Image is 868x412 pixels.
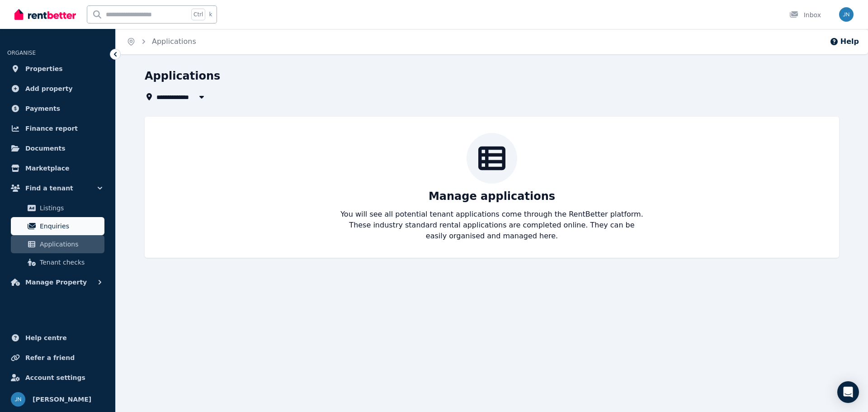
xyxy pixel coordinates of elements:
[7,349,108,367] a: Refer a friend
[429,189,555,204] p: Manage applications
[7,60,108,78] a: Properties
[11,253,104,271] a: Tenant checks
[40,221,101,232] span: Enquiries
[11,217,104,235] a: Enquiries
[7,80,108,98] a: Add property
[11,199,104,217] a: Listings
[25,63,63,74] span: Properties
[7,159,108,177] a: Marketplace
[152,37,196,46] a: Applications
[837,381,859,403] div: Open Intercom Messenger
[839,7,854,22] img: Jason Nissen
[40,239,101,250] span: Applications
[145,69,220,83] h1: Applications
[40,257,101,268] span: Tenant checks
[830,36,859,47] button: Help
[7,139,108,157] a: Documents
[209,11,212,18] span: k
[25,143,66,154] span: Documents
[25,352,75,363] span: Refer a friend
[7,329,108,347] a: Help centre
[789,10,821,19] div: Inbox
[25,163,69,174] span: Marketplace
[25,83,73,94] span: Add property
[40,203,101,213] span: Listings
[7,369,108,387] a: Account settings
[340,209,644,242] p: You will see all potential tenant applications come through the RentBetter platform. These indust...
[7,179,108,197] button: Find a tenant
[14,8,76,21] img: RentBetter
[7,119,108,137] a: Finance report
[25,332,67,343] span: Help centre
[191,9,205,20] span: Ctrl
[7,273,108,291] button: Manage Property
[25,103,60,114] span: Payments
[25,123,78,134] span: Finance report
[7,99,108,118] a: Payments
[116,29,207,54] nav: Breadcrumb
[11,392,25,407] img: Jason Nissen
[25,372,85,383] span: Account settings
[25,183,73,194] span: Find a tenant
[7,50,36,56] span: ORGANISE
[33,394,91,405] span: [PERSON_NAME]
[25,277,87,288] span: Manage Property
[11,235,104,253] a: Applications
